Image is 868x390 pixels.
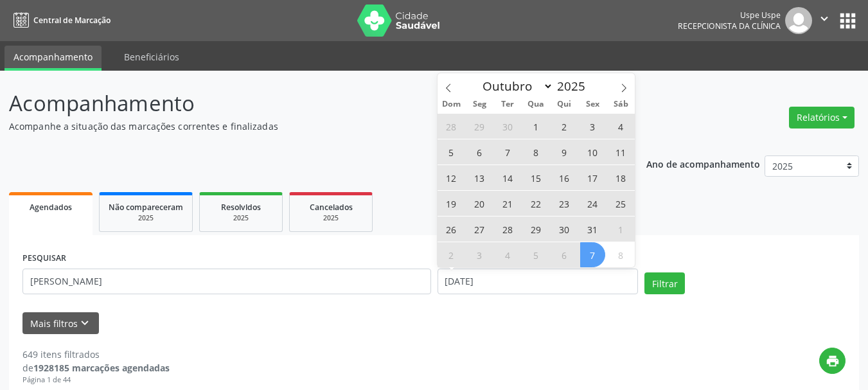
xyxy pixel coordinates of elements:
[465,100,493,109] span: Seg
[678,21,781,31] span: Recepcionista da clínica
[438,269,639,294] input: Selecione um intervalo
[646,155,760,172] p: Ano de acompanhamento
[644,272,685,294] button: Filtrar
[580,191,605,216] span: Outubro 24, 2025
[495,114,520,139] span: Setembro 30, 2025
[826,354,840,368] i: print
[495,191,520,216] span: Outubro 21, 2025
[553,78,596,94] input: Year
[439,217,464,242] span: Outubro 26, 2025
[439,191,464,216] span: Outubro 19, 2025
[22,269,431,294] input: Nome, código do beneficiário ou CPF
[524,165,549,190] span: Outubro 15, 2025
[608,165,633,190] span: Outubro 18, 2025
[9,10,111,31] a: Central de Marcação
[552,165,577,190] span: Outubro 16, 2025
[578,100,607,109] span: Sex
[495,139,520,164] span: Outubro 7, 2025
[115,46,188,68] a: Beneficiários
[477,77,554,95] select: Month
[109,213,183,223] div: 2025
[524,191,549,216] span: Outubro 22, 2025
[439,114,464,139] span: Setembro 28, 2025
[817,12,831,26] i: 
[78,316,92,330] i: keyboard_arrow_down
[580,139,605,164] span: Outubro 10, 2025
[608,114,633,139] span: Outubro 4, 2025
[580,242,605,267] span: Novembro 7, 2025
[109,202,183,213] span: Não compareceram
[22,348,170,361] div: 649 itens filtrados
[493,100,522,109] span: Ter
[495,217,520,242] span: Outubro 28, 2025
[467,165,492,190] span: Outubro 13, 2025
[310,202,353,213] span: Cancelados
[524,242,549,267] span: Novembro 5, 2025
[552,191,577,216] span: Outubro 23, 2025
[524,217,549,242] span: Outubro 29, 2025
[22,375,170,386] div: Página 1 de 44
[678,10,781,21] div: Uspe Uspe
[580,165,605,190] span: Outubro 17, 2025
[33,15,111,26] span: Central de Marcação
[467,139,492,164] span: Outubro 6, 2025
[495,242,520,267] span: Novembro 4, 2025
[552,139,577,164] span: Outubro 9, 2025
[607,100,635,109] span: Sáb
[812,7,837,34] button: 
[552,217,577,242] span: Outubro 30, 2025
[608,191,633,216] span: Outubro 25, 2025
[9,87,604,120] p: Acompanhamento
[550,100,578,109] span: Qui
[299,213,363,223] div: 2025
[467,217,492,242] span: Outubro 27, 2025
[22,249,66,269] label: PESQUISAR
[30,202,72,213] span: Agendados
[467,242,492,267] span: Novembro 3, 2025
[221,202,261,213] span: Resolvidos
[524,139,549,164] span: Outubro 8, 2025
[209,213,273,223] div: 2025
[789,107,855,129] button: Relatórios
[608,217,633,242] span: Novembro 1, 2025
[580,114,605,139] span: Outubro 3, 2025
[33,362,170,374] strong: 1928185 marcações agendadas
[9,120,604,133] p: Acompanhe a situação das marcações correntes e finalizadas
[522,100,550,109] span: Qua
[819,348,846,374] button: print
[552,114,577,139] span: Outubro 2, 2025
[580,217,605,242] span: Outubro 31, 2025
[608,242,633,267] span: Novembro 8, 2025
[467,191,492,216] span: Outubro 20, 2025
[495,165,520,190] span: Outubro 14, 2025
[4,46,102,71] a: Acompanhamento
[22,361,170,375] div: de
[785,7,812,34] img: img
[467,114,492,139] span: Setembro 29, 2025
[438,100,466,109] span: Dom
[608,139,633,164] span: Outubro 11, 2025
[439,242,464,267] span: Novembro 2, 2025
[439,165,464,190] span: Outubro 12, 2025
[22,312,99,335] button: Mais filtroskeyboard_arrow_down
[552,242,577,267] span: Novembro 6, 2025
[524,114,549,139] span: Outubro 1, 2025
[439,139,464,164] span: Outubro 5, 2025
[837,10,859,32] button: apps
